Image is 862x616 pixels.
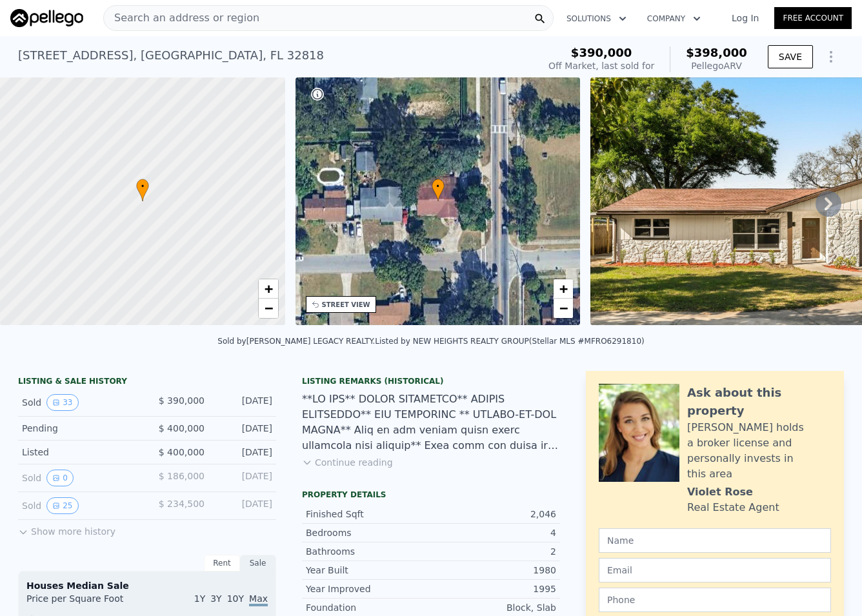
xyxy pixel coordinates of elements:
[22,497,137,514] div: Sold
[687,384,831,420] div: Ask about this property
[22,446,137,459] div: Listed
[215,446,272,459] div: [DATE]
[159,423,205,433] span: $ 400,000
[18,376,276,389] div: LISTING & SALE HISTORY
[431,545,556,558] div: 2
[22,470,137,486] div: Sold
[559,300,568,316] span: −
[302,392,560,453] div: **LO IPS** DOLOR SITAMETCO** ADIPIS ELITSEDDO** EIU TEMPORINC ** UTLABO-ET-DOL MAGNA** Aliq en ad...
[18,520,115,538] button: Show more history
[431,508,556,521] div: 2,046
[306,508,431,521] div: Finished Sqft
[22,422,137,435] div: Pending
[204,555,240,571] div: Rent
[559,281,568,297] span: +
[687,420,831,482] div: [PERSON_NAME] holds a broker license and personally invests in this area
[215,470,272,486] div: [DATE]
[306,564,431,577] div: Year Built
[432,179,445,201] div: •
[554,279,573,299] a: Zoom in
[774,7,852,29] a: Free Account
[215,497,272,514] div: [DATE]
[136,179,149,201] div: •
[571,46,632,59] span: $390,000
[240,555,276,571] div: Sale
[159,447,205,457] span: $ 400,000
[159,395,205,406] span: $ 390,000
[210,593,221,604] span: 3Y
[548,59,654,72] div: Off Market, last sold for
[687,484,753,500] div: Violet Rose
[159,499,205,509] span: $ 234,500
[249,593,268,606] span: Max
[264,300,272,316] span: −
[599,528,831,553] input: Name
[22,394,137,411] div: Sold
[46,394,78,411] button: View historical data
[259,279,278,299] a: Zoom in
[26,592,147,613] div: Price per Square Foot
[686,46,747,59] span: $398,000
[306,601,431,614] div: Foundation
[18,46,324,65] div: [STREET_ADDRESS] , [GEOGRAPHIC_DATA] , FL 32818
[637,7,711,30] button: Company
[306,545,431,558] div: Bathrooms
[687,500,779,515] div: Real Estate Agent
[599,588,831,612] input: Phone
[686,59,747,72] div: Pellego ARV
[264,281,272,297] span: +
[259,299,278,318] a: Zoom out
[556,7,637,30] button: Solutions
[306,526,431,539] div: Bedrooms
[818,44,844,70] button: Show Options
[104,10,259,26] span: Search an address or region
[302,456,393,469] button: Continue reading
[46,470,74,486] button: View historical data
[431,582,556,595] div: 1995
[599,558,831,582] input: Email
[554,299,573,318] a: Zoom out
[432,181,445,192] span: •
[215,394,272,411] div: [DATE]
[431,601,556,614] div: Block, Slab
[306,582,431,595] div: Year Improved
[46,497,78,514] button: View historical data
[302,490,560,500] div: Property details
[716,12,774,25] a: Log In
[431,564,556,577] div: 1980
[302,376,560,386] div: Listing Remarks (Historical)
[10,9,83,27] img: Pellego
[217,337,375,346] div: Sold by [PERSON_NAME] LEGACY REALTY .
[194,593,205,604] span: 1Y
[431,526,556,539] div: 4
[227,593,244,604] span: 10Y
[375,337,644,346] div: Listed by NEW HEIGHTS REALTY GROUP (Stellar MLS #MFRO6291810)
[159,471,205,481] span: $ 186,000
[322,300,370,310] div: STREET VIEW
[215,422,272,435] div: [DATE]
[768,45,813,68] button: SAVE
[26,579,268,592] div: Houses Median Sale
[136,181,149,192] span: •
